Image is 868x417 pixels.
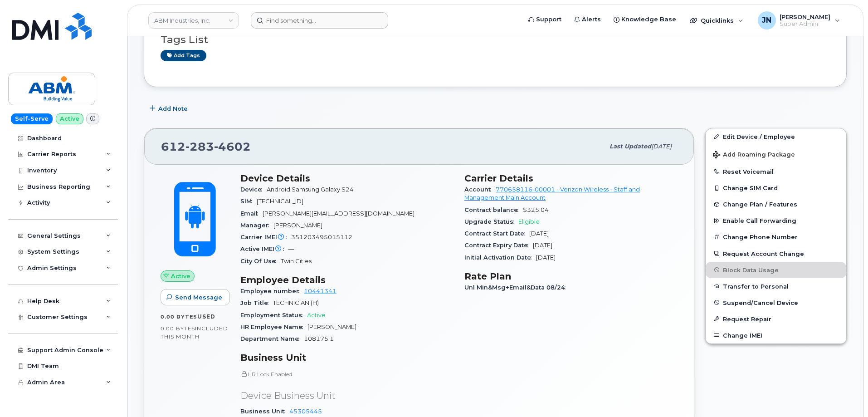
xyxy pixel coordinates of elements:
[240,222,273,229] span: Manager
[464,186,496,193] span: Account
[304,335,334,342] span: 108175.1
[214,140,251,153] span: 4602
[582,15,601,24] span: Alerts
[651,143,672,150] span: [DATE]
[529,230,549,237] span: [DATE]
[723,217,796,224] span: Enable Call Forwarding
[240,335,304,342] span: Department Name
[706,212,846,229] button: Enable Call Forwarding
[706,128,846,145] a: Edit Device / Employee
[251,12,388,29] input: Find something...
[751,11,846,29] div: Joe Nguyen Jr.
[518,218,540,225] span: Eligible
[240,389,454,402] p: Device Business Unit
[240,258,281,265] span: City Of Use
[607,10,683,29] a: Knowledge Base
[464,254,536,261] span: Initial Activation Date
[161,325,228,340] span: included this month
[304,288,336,294] a: 10441341
[464,206,523,213] span: Contract balance
[464,271,678,282] h3: Rate Plan
[240,312,307,319] span: Employment Status
[713,151,795,160] span: Add Roaming Package
[161,140,251,153] span: 612
[240,234,291,240] span: Carrier IMEI
[568,10,607,29] a: Alerts
[240,324,307,330] span: HR Employee Name
[701,17,734,24] span: Quicklinks
[536,254,556,261] span: [DATE]
[240,210,263,217] span: Email
[288,245,294,252] span: —
[610,143,651,150] span: Last updated
[464,173,678,184] h3: Carrier Details
[706,245,846,262] button: Request Account Change
[762,15,771,26] span: JN
[273,299,319,306] span: TECHNICIAN (H)
[307,312,326,319] span: Active
[240,370,454,378] p: HR Lock Enabled
[161,314,197,320] span: 0.00 Bytes
[267,186,354,193] span: Android Samsung Galaxy S24
[240,198,257,205] span: SIM
[621,15,676,24] span: Knowledge Base
[464,230,529,237] span: Contract Start Date
[171,272,190,280] span: Active
[706,278,846,294] button: Transfer to Personal
[161,289,230,305] button: Send Message
[706,180,846,196] button: Change SIM Card
[240,408,289,415] span: Business Unit
[240,186,267,193] span: Device
[161,34,830,45] h3: Tags List
[706,229,846,245] button: Change Phone Number
[240,352,454,363] h3: Business Unit
[523,206,549,213] span: $325.04
[780,20,830,28] span: Super Admin
[464,186,640,201] a: 770658116-00001 - Verizon Wireless - Staff and Management Main Account
[723,201,797,208] span: Change Plan / Features
[464,242,533,249] span: Contract Expiry Date
[780,13,830,20] span: [PERSON_NAME]
[175,293,222,302] span: Send Message
[158,104,188,113] span: Add Note
[240,299,273,306] span: Job Title
[683,11,750,29] div: Quicklinks
[197,313,215,320] span: used
[240,173,454,184] h3: Device Details
[464,218,518,225] span: Upgrade Status
[464,284,570,291] span: Unl Min&Msg+Email&Data 08/24
[307,324,356,330] span: [PERSON_NAME]
[522,10,568,29] a: Support
[706,196,846,212] button: Change Plan / Features
[706,145,846,163] button: Add Roaming Package
[706,327,846,343] button: Change IMEI
[706,262,846,278] button: Block Data Usage
[240,288,304,294] span: Employee number
[706,163,846,180] button: Reset Voicemail
[257,198,303,205] span: [TECHNICAL_ID]
[291,234,352,240] span: 351203495015112
[536,15,561,24] span: Support
[148,12,239,29] a: ABM Industries, Inc.
[263,210,414,217] span: [PERSON_NAME][EMAIL_ADDRESS][DOMAIN_NAME]
[144,101,195,117] button: Add Note
[273,222,322,229] span: [PERSON_NAME]
[161,50,206,61] a: Add tags
[240,245,288,252] span: Active IMEI
[289,408,322,415] a: 45305445
[281,258,312,265] span: Twin Cities
[185,140,214,153] span: 283
[706,311,846,327] button: Request Repair
[161,325,195,332] span: 0.00 Bytes
[240,275,454,285] h3: Employee Details
[723,299,798,306] span: Suspend/Cancel Device
[533,242,552,249] span: [DATE]
[706,294,846,311] button: Suspend/Cancel Device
